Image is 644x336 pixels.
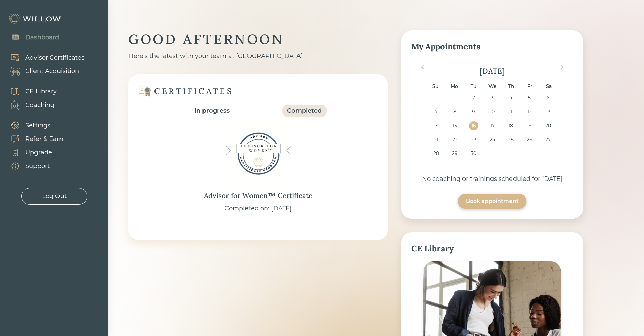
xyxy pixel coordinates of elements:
[42,192,67,201] div: Log Out
[469,121,478,130] div: Choose Tuesday, September 16th, 2025
[525,121,534,130] div: Choose Friday, September 19th, 2025
[450,93,459,102] div: Choose Monday, September 1st, 2025
[3,85,57,98] a: CE Library
[25,148,52,157] div: Upgrade
[544,107,553,117] div: Choose Saturday, September 13th, 2025
[432,149,441,158] div: Choose Sunday, September 28th, 2025
[411,66,573,77] div: [DATE]
[432,135,441,144] div: Choose Sunday, September 21st, 2025
[204,190,312,201] div: Advisor for Women™ Certificate
[411,41,573,53] div: My Appointments
[432,121,441,130] div: Choose Sunday, September 14th, 2025
[450,135,459,144] div: Choose Monday, September 22nd, 2025
[432,107,441,117] div: Choose Sunday, September 7th, 2025
[25,162,50,171] div: Support
[411,174,573,184] div: No coaching or trainings scheduled for [DATE]
[544,135,553,144] div: Choose Saturday, September 27th, 2025
[25,87,57,96] div: CE Library
[506,93,516,102] div: Choose Thursday, September 4th, 2025
[128,30,388,48] div: GOOD AFTERNOON
[466,197,519,205] div: Book appointment
[487,93,497,102] div: Choose Wednesday, September 3rd, 2025
[25,101,54,110] div: Coaching
[544,82,553,91] div: Sa
[287,106,322,115] div: Completed
[25,134,63,144] div: Refer & Earn
[506,121,516,130] div: Choose Thursday, September 18th, 2025
[525,82,534,91] div: Fr
[25,67,79,76] div: Client Acquisition
[506,82,516,91] div: Th
[557,64,568,75] button: Next Month
[224,204,292,213] div: Completed on: [DATE]
[25,33,59,42] div: Dashboard
[506,107,516,117] div: Choose Thursday, September 11th, 2025
[469,82,478,91] div: Tu
[128,51,388,61] div: Here’s the latest with your team at [GEOGRAPHIC_DATA]
[469,93,478,102] div: Choose Tuesday, September 2nd, 2025
[3,119,63,132] a: Settings
[3,98,57,112] a: Coaching
[450,82,459,91] div: Mo
[3,64,85,78] a: Client Acquisition
[8,13,63,24] img: Willow
[525,93,534,102] div: Choose Friday, September 5th, 2025
[544,93,553,102] div: Choose Saturday, September 6th, 2025
[487,135,497,144] div: Choose Wednesday, September 24th, 2025
[416,64,427,75] button: Previous Month
[411,243,573,255] div: CE Library
[525,135,534,144] div: Choose Friday, September 26th, 2025
[544,121,553,130] div: Choose Saturday, September 20th, 2025
[25,121,50,130] div: Settings
[469,107,478,117] div: Choose Tuesday, September 9th, 2025
[487,107,497,117] div: Choose Wednesday, September 10th, 2025
[450,149,459,158] div: Choose Monday, September 29th, 2025
[154,86,233,97] div: CERTIFICATES
[450,107,459,117] div: Choose Monday, September 8th, 2025
[431,82,440,91] div: Su
[3,132,63,146] a: Refer & Earn
[487,121,497,130] div: Choose Wednesday, September 17th, 2025
[194,106,230,115] div: In progress
[487,82,497,91] div: We
[3,30,59,44] a: Dashboard
[469,149,478,158] div: Choose Tuesday, September 30th, 2025
[525,107,534,117] div: Choose Friday, September 12th, 2025
[506,135,516,144] div: Choose Thursday, September 25th, 2025
[25,53,85,62] div: Advisor Certificates
[224,120,292,188] img: Advisor for Women™ Certificate Badge
[469,135,478,144] div: Choose Tuesday, September 23rd, 2025
[3,51,85,64] a: Advisor Certificates
[413,93,571,163] div: month 2025-09
[3,146,63,159] a: Upgrade
[450,121,459,130] div: Choose Monday, September 15th, 2025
